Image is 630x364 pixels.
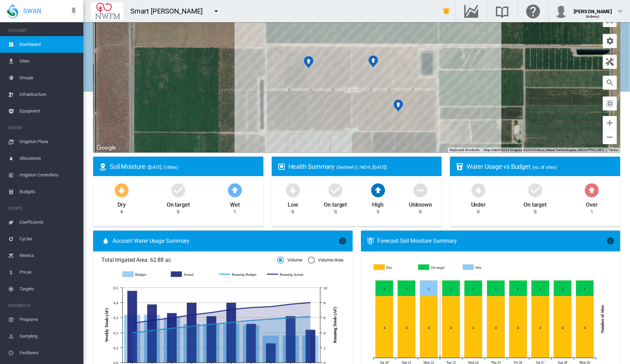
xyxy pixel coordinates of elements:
span: Coefficients [19,214,78,231]
g: Dry Sep 26, 2025 4 [509,296,527,358]
img: profile.jpg [554,4,568,18]
div: 0 [177,209,179,215]
tspan: Running Totals (AF) [333,307,337,343]
tspan: Weekly Totals (AF) [104,308,109,342]
button: icon-cog [603,34,617,48]
circle: Running Actual Aug 11 6.38 [190,313,193,316]
md-icon: icon-map-marker-radius [99,163,107,171]
span: CROPS [8,203,78,214]
md-icon: icon-arrow-down-bold-circle [113,182,130,198]
circle: Running Budget Aug 25 5.38 [230,321,232,324]
md-icon: icon-thermometer-lines [367,237,375,245]
g: Actual [171,271,212,278]
tspan: 0.4 [114,301,118,305]
span: Account Water Usage Summary [113,237,339,245]
g: Wet [463,264,503,271]
div: NDVI: SHA GRPL02 [391,97,406,115]
circle: Running Budget Aug 11 4.86 [190,325,193,328]
g: Budget Aug 4 0.3 [164,317,180,363]
md-icon: Go to the Data Hub [463,7,480,15]
span: Cycles [19,231,78,247]
div: 1 [234,209,236,215]
g: Dry Sep 20, 2025 4 [376,296,393,358]
a: Terms [608,148,618,152]
md-icon: icon-cog [606,37,614,45]
g: Budget Sep 22 0.18 [303,336,319,363]
md-icon: icon-chevron-down [616,7,624,15]
button: icon-menu-down [209,4,223,18]
md-icon: icon-checkbox-marked-circle [327,182,344,198]
md-icon: icon-pin [69,7,78,15]
md-icon: icon-information [606,237,615,245]
tspan: 0.1 [114,346,118,350]
g: On target Sep 24, 2025 1 [465,281,482,296]
tspan: 6 [324,316,326,320]
div: NDVI: SHA GRCC01 [301,53,316,71]
div: NDVI: SHA GRCC03 [366,52,381,71]
md-icon: icon-water [101,237,110,245]
g: Actual Aug 25 0.4 [227,303,236,363]
div: 1 [591,209,593,215]
circle: Running Budget Jul 21 3.98 [131,331,133,334]
md-icon: icon-select-all [606,99,614,108]
span: Targets [19,281,78,297]
g: Dry Sep 22, 2025 4 [420,296,438,358]
g: Budget Jul 21 0.32 [124,315,140,363]
span: Equipment [19,103,78,119]
div: [PERSON_NAME] [574,5,612,12]
span: SWAN [23,7,41,15]
div: 0 [419,209,422,215]
g: Dry Sep 27, 2025 4 [532,296,549,358]
md-icon: icon-arrow-up-bold-circle [370,182,386,198]
div: Dry [117,198,126,209]
md-icon: icon-cup-water [456,163,464,171]
span: ACCOUNT [8,25,78,36]
div: Forecast Soil Moisture Summary [378,237,607,245]
div: Soil Moisture [110,162,258,171]
circle: Running Budget Sep 8 5.81 [269,318,272,321]
span: ([DATE], 5 Sites) [147,165,178,170]
md-icon: icon-checkbox-marked-circle [527,182,543,198]
div: On target [524,198,547,209]
md-radio-button: Volume [277,257,302,264]
md-icon: icon-arrow-up-bold-circle [583,182,600,198]
g: Dry [374,264,413,271]
img: SWAN-Landscape-Logo-Colour-drop.png [7,4,18,18]
g: Wet Sep 22, 2025 1 [420,281,438,296]
div: High [372,198,384,209]
circle: Running Actual Jul 28 5.64 [150,319,153,322]
div: Health Summary [288,162,436,171]
md-icon: icon-heart-box-outline [277,163,286,171]
circle: Running Actual Jul 21 5.25 [131,322,133,325]
tspan: 0.3 [114,316,118,320]
a: Open this area in Google Maps (opens a new window) [95,143,118,152]
g: On target Sep 26, 2025 1 [509,281,527,296]
div: Smart [PERSON_NAME] [130,6,209,16]
circle: Running Actual Sep 22 8.02 [309,301,312,304]
span: Dashboard [19,36,78,53]
span: Irrigation Plans [19,133,78,150]
circle: Running Actual Sep 8 7.48 [269,305,272,308]
circle: Running Actual Aug 25 7.1 [230,308,232,311]
g: On target Sep 21, 2025 1 [398,281,416,296]
g: Actual Jul 21 0.48 [128,291,137,363]
tspan: 10 [324,286,327,290]
span: Irrigation Controllers [19,167,78,183]
div: 4 [120,209,123,215]
span: Fertilisers [19,345,78,361]
md-icon: icon-arrow-down-bold-circle [285,182,301,198]
g: Budget Jul 28 0.32 [144,315,160,363]
g: On target Sep 28, 2025 1 [554,281,572,296]
circle: Running Budget Sep 1 5.63 [249,319,252,322]
md-icon: icon-minus-circle [412,182,429,198]
md-icon: icon-checkbox-marked-circle [170,182,187,198]
button: Zoom in [603,116,617,130]
span: Allocations [19,150,78,167]
div: Under [471,198,486,209]
g: On target Sep 23, 2025 1 [442,281,460,296]
span: Infrastructure [19,86,78,103]
g: Dry Sep 28, 2025 4 [554,296,572,358]
g: Actual Jul 28 0.39 [147,304,157,363]
div: 3 [377,209,379,215]
g: Dry Sep 24, 2025 4 [465,296,482,358]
